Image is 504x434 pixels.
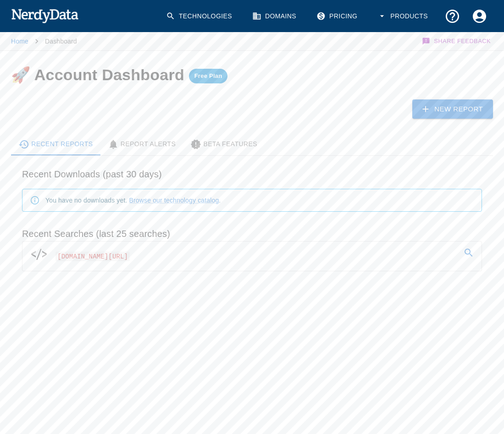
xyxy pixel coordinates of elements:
button: Account Settings [466,3,493,30]
a: Free Plan [189,66,228,83]
div: Beta Features [190,139,257,150]
iframe: Drift Widget Chat Controller [458,369,493,404]
div: Report Alerts [108,139,176,150]
a: Technologies [161,3,239,30]
div: You have no downloads yet. . [45,192,221,209]
a: [DOMAIN_NAME][URL] [22,242,482,267]
h6: Recent Searches (last 25 searches) [22,226,482,241]
span: [DOMAIN_NAME][URL] [55,252,130,261]
button: Products [372,3,435,30]
button: Share Feedback [421,32,493,50]
p: Dashboard [45,37,77,46]
nav: breadcrumb [11,32,77,50]
span: Free Plan [189,72,228,80]
a: Browse our technology catalog [129,197,219,204]
a: New Report [412,99,493,119]
h6: Recent Downloads (past 30 days) [22,167,482,181]
img: NerdyData.com [11,6,78,25]
a: Pricing [311,3,365,30]
div: Recent Reports [18,139,93,150]
button: Support and Documentation [439,3,466,30]
a: Home [11,38,28,45]
h4: 🚀 Account Dashboard [11,66,227,83]
a: Domains [247,3,304,30]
